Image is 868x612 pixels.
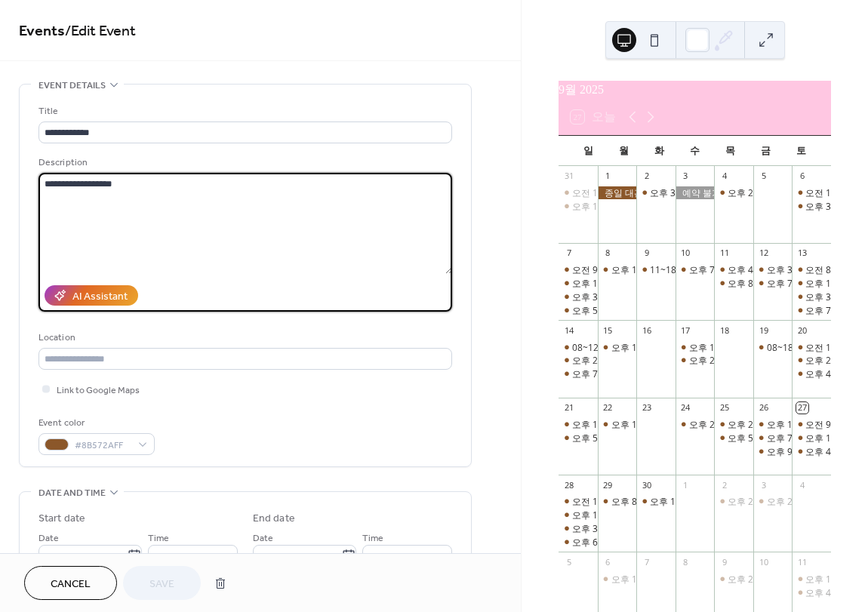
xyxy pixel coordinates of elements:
div: 오후 7~9, 주*정 [767,432,831,444]
div: 오후 7~9, [PERSON_NAME]*인 [689,263,815,276]
div: 4 [719,171,730,182]
div: 오후 1~4, [PERSON_NAME]*규 [611,573,737,586]
div: 29 [602,479,614,491]
div: 25 [719,402,730,414]
div: 3 [758,479,769,491]
div: 오후 8~10, [PERSON_NAME]연 [728,277,854,290]
div: 11 [796,556,808,567]
div: 오후 3~5, 권*정 [572,291,636,303]
div: 오후 5~7, 김*연 [714,432,753,444]
div: AI Assistant [72,289,128,305]
div: 오후 4~7, 이*섭 [792,368,831,380]
div: 오후 9~12, 방*서 [767,445,836,458]
div: 08~18시, 베스**립 [753,341,793,354]
div: 오후 2~8, 장*현 [767,495,831,508]
div: 오후 1~3, [PERSON_NAME]*은 [611,418,737,431]
div: 14 [563,324,574,336]
div: 오전 9~12, 김*정 [792,418,831,431]
div: 오후 3~6, 이*인 [767,263,831,276]
button: Cancel [24,566,117,600]
div: 오후 3~6, 김*진 [792,291,831,303]
div: 오전 8~12, 강*식 [792,263,831,276]
div: 오후 12~2, 마**23 [676,341,715,354]
div: 22 [602,402,614,414]
div: 오후 7~10, 이*[PERSON_NAME] [572,368,703,380]
div: 오전 11~1, 길*군 [572,186,642,199]
div: 21 [563,402,574,414]
div: 오전 10~12, 조*진 [792,186,831,199]
div: 31 [563,171,574,182]
div: Location [38,330,449,346]
div: 7 [641,556,652,567]
div: 오후 7~10, 이*윤 [753,277,793,290]
div: 오후 5~9, 유*호 [559,432,598,444]
div: 오후 7~9, 최*인 [676,263,715,276]
div: 오전 9~11, 정*정 [559,263,598,276]
div: 오후 1~3, 이*환 [559,277,598,290]
div: 28 [563,479,574,491]
div: 1 [602,171,614,182]
div: 오후 3~5, 이*진 [636,186,676,199]
div: 4 [796,479,808,491]
div: 오후 12~2, 엄*슬 [559,509,598,521]
div: 08~12시, 이*희 [572,341,636,354]
div: 9 [641,248,652,259]
div: 3 [680,171,691,182]
div: 오후 3~5, 이*지 [792,200,831,213]
div: 8 [602,248,614,259]
div: 오후 6~9, 이*연 [559,536,598,549]
div: 13 [796,248,808,259]
div: 오후 2~5, 서*샘 [572,354,636,367]
div: 10 [758,556,769,567]
span: Date [253,531,273,546]
div: 오후 8~10, 박*연 [714,277,753,290]
div: 오후 1~4, 문*우 [559,200,598,213]
a: Events [19,17,65,46]
div: 오후 3~6, 이*인 [753,263,793,276]
div: Event color [38,415,152,431]
div: 8 [680,556,691,567]
div: 오후 1~4, 김*규 [598,573,637,586]
div: 오후 1~3, 최*은 [598,418,637,431]
div: 오후 3~6, 이*진 [572,522,636,535]
div: 9 [719,556,730,567]
span: Event details [38,78,106,94]
div: 화 [642,136,677,166]
span: #8B572AFF [75,438,131,454]
div: 월 [606,136,642,166]
div: 6 [796,171,808,182]
div: 오후 2~5, 장*섭 [689,354,753,367]
div: 오전 11~1, 길*군 [559,186,598,199]
span: Link to Google Maps [57,383,140,398]
div: 20 [796,324,808,336]
div: 오후 3~6, 이*진 [559,522,598,535]
div: 오후 12~2, 장*정 [792,277,831,290]
div: 오후 3~5, 이*진 [650,186,714,199]
div: 5 [563,556,574,567]
div: 오후 9~12, 방*서 [753,445,793,458]
div: 오후 2~6, 스토**인 [714,186,753,199]
div: 예약 불가 [676,186,715,199]
div: 5 [758,171,769,182]
div: 11~18시, [PERSON_NAME]*민 [650,263,775,276]
div: 오후 1~3, 이*란 [636,495,676,508]
div: End date [253,511,295,527]
div: 오후 5~7, [PERSON_NAME]연 [728,432,848,444]
div: Description [38,155,449,171]
span: Time [148,531,169,546]
button: AI Assistant [45,285,138,306]
div: 금 [748,136,783,166]
div: 오전 10~12, 문*민 [572,495,647,508]
div: 오후 12~2, 음*원 [572,418,642,431]
div: 1 [680,479,691,491]
div: 오후 1~3, 박*현 [611,263,676,276]
div: 26 [758,402,769,414]
div: Start date [38,511,85,527]
div: 오후 2~6, [PERSON_NAME] [689,418,801,431]
div: 오후 5~9, 유*호 [572,432,636,444]
div: 10 [680,248,691,259]
div: 오후 7~9, 문*율 [792,304,831,317]
div: 2 [719,479,730,491]
div: 오후 1~3, 박*현 [598,263,637,276]
div: 오후 5~7, 문*민 [572,304,636,317]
